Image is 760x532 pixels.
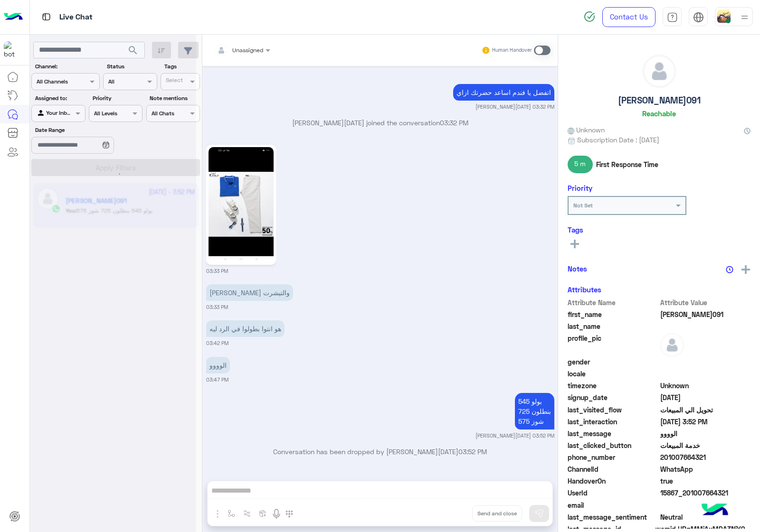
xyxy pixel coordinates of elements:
p: Conversation has been dropped by [PERSON_NAME][DATE] [206,447,554,457]
span: null [660,357,751,367]
span: Unknown [568,125,605,135]
span: gender [568,357,658,367]
span: null [660,369,751,379]
span: تحويل الي المبيعات [660,405,751,415]
span: last_clicked_button [568,440,658,450]
img: hulul-logo.png [698,494,731,527]
img: tab [693,12,704,23]
img: add [741,265,750,274]
span: Attribute Name [568,298,658,308]
img: tab [667,12,678,23]
small: 03:42 PM [206,339,228,347]
small: 03:33 PM [206,303,228,311]
img: 672792248778986.jpg [209,147,274,262]
span: 03:32 PM [440,119,468,127]
span: UserId [568,488,658,498]
p: 28/9/2025, 3:52 PM [515,393,554,429]
span: last_message_sentiment [568,512,658,522]
h6: Tags [568,225,750,234]
img: spinner [584,11,595,22]
p: [PERSON_NAME][DATE] joined the conversation [206,118,554,128]
img: notes [726,266,733,273]
span: first_name [568,309,658,319]
a: Contact Us [602,7,655,27]
img: tab [40,11,52,23]
img: Logo [4,7,23,27]
img: defaultAdmin.png [643,55,675,87]
span: null [660,500,751,510]
span: last_interaction [568,417,658,427]
span: Subscription Date : [DATE] [577,135,659,145]
p: 28/9/2025, 3:42 PM [206,320,285,337]
span: 2025-09-28T12:52:13.645Z [660,417,751,427]
img: 713415422032625 [4,41,21,58]
span: 03:52 PM [458,448,487,456]
img: defaultAdmin.png [660,333,684,357]
span: 0 [660,512,751,522]
span: Attribute Value [660,298,751,308]
span: last_name [568,321,658,331]
span: locale [568,369,658,379]
span: First Response Time [596,159,658,169]
small: 03:33 PM [206,267,228,275]
img: userImage [717,9,731,23]
span: timezone [568,381,658,391]
span: email [568,500,658,510]
div: Select [164,76,183,87]
span: HandoverOn [568,476,658,486]
span: خدمة المبيعات [660,440,751,450]
span: true [660,476,751,486]
p: 28/9/2025, 3:33 PM [206,284,293,301]
span: 2 [660,464,751,474]
p: Live Chat [59,11,93,24]
span: last_message [568,429,658,439]
span: signup_date [568,392,658,402]
a: tab [663,7,682,27]
h5: [PERSON_NAME]091 [618,95,701,106]
span: amrabdallah091 [660,309,751,319]
span: Unknown [660,381,751,391]
b: Not Set [573,202,593,209]
span: last_visited_flow [568,405,658,415]
span: Unassigned [232,47,263,54]
h6: Attributes [568,285,601,294]
h6: Priority [568,184,592,192]
small: Human Handover [492,47,532,54]
button: Send and close [472,505,522,522]
p: 28/9/2025, 3:47 PM [206,357,230,373]
small: 03:47 PM [206,376,228,383]
span: ChannelId [568,464,658,474]
div: loading... [104,166,121,182]
small: [PERSON_NAME][DATE] 03:52 PM [475,432,554,439]
span: phone_number [568,452,658,462]
h6: Notes [568,264,587,273]
h6: Reachable [642,109,676,118]
small: [PERSON_NAME][DATE] 03:32 PM [475,103,554,111]
span: profile_pic [568,333,658,355]
p: 28/9/2025, 3:32 PM [453,84,554,101]
span: الوووو [660,429,751,439]
span: 2025-09-24T13:12:07.697Z [660,392,751,402]
span: 5 m [568,156,593,173]
span: 15867_201007664321 [660,488,751,498]
img: profile [739,11,750,23]
span: 201007664321 [660,452,751,462]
